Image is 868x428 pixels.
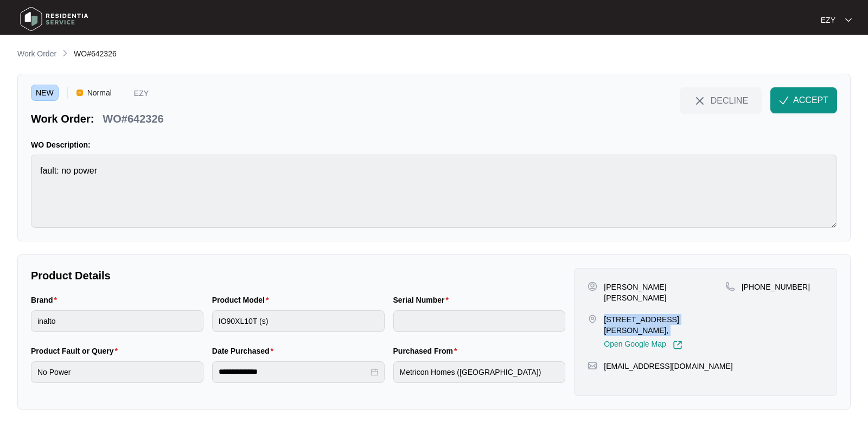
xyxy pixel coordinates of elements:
[31,268,565,283] p: Product Details
[16,3,92,35] img: residentia service logo
[103,111,163,126] p: WO#642326
[31,310,203,332] input: Brand
[212,295,273,305] label: Product Model
[393,361,566,383] input: Purchased From
[74,49,117,58] span: WO#642326
[17,48,56,59] p: Work Order
[31,361,203,383] input: Product Fault or Query
[212,310,385,332] input: Product Model
[742,282,810,292] p: [PHONE_NUMBER]
[588,314,597,324] img: map-pin
[845,17,852,23] img: dropdown arrow
[83,85,116,101] span: Normal
[693,94,706,107] img: close-Icon
[134,90,149,101] p: EZY
[76,90,83,96] img: Vercel Logo
[673,340,682,350] img: Link-External
[61,49,69,58] img: chevron-right
[779,95,789,105] img: check-Icon
[604,361,732,372] p: [EMAIL_ADDRESS][DOMAIN_NAME]
[604,314,725,336] p: [STREET_ADDRESS][PERSON_NAME],
[15,48,59,60] a: Work Order
[793,94,828,107] span: ACCEPT
[770,87,837,113] button: check-IconACCEPT
[393,346,462,356] label: Purchased From
[31,111,94,126] p: Work Order:
[31,139,837,150] p: WO Description:
[212,346,278,356] label: Date Purchased
[588,282,597,291] img: user-pin
[604,282,725,303] p: [PERSON_NAME] [PERSON_NAME]
[393,295,453,305] label: Serial Number
[31,346,122,356] label: Product Fault or Query
[604,340,682,350] a: Open Google Map
[588,361,597,370] img: map-pin
[821,15,835,25] p: EZY
[725,282,735,291] img: map-pin
[31,295,61,305] label: Brand
[31,155,837,228] textarea: fault: no power
[711,94,748,106] span: DECLINE
[680,87,762,113] button: close-IconDECLINE
[219,366,368,378] input: Date Purchased
[31,85,59,101] span: NEW
[393,310,566,332] input: Serial Number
